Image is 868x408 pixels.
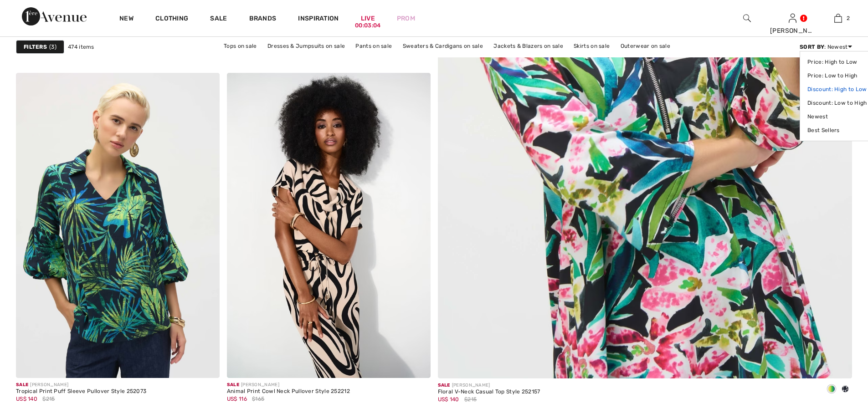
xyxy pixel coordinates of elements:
[16,73,220,378] img: Tropical Print Puff Sleeve Pullover Style 252073. Midnight Blue/Multi
[219,40,262,52] a: Tops on sale
[16,396,37,402] span: US$ 140
[825,382,838,397] div: Black/Multi
[227,396,247,402] span: US$ 116
[464,395,477,403] span: $215
[397,14,415,23] a: Prom
[24,43,47,51] strong: Filters
[227,388,350,395] div: Animal Print Cowl Neck Pullover Style 252212
[834,13,842,24] img: My Bag
[16,388,146,395] div: Tropical Print Puff Sleeve Pullover Style 252073
[438,389,540,395] div: Floral V-Neck Casual Top Style 252157
[361,14,375,23] a: Live00:03:04
[355,21,380,30] div: 00:03:04
[210,15,227,24] a: Sale
[800,43,852,51] div: : Newest
[807,55,867,69] a: Price: High to Low
[398,40,488,52] a: Sweaters & Cardigans on sale
[227,382,350,388] div: [PERSON_NAME]
[807,123,867,137] a: Best Sellers
[22,7,87,25] img: 1ère Avenue
[847,14,850,22] span: 2
[16,382,146,388] div: [PERSON_NAME]
[298,15,339,24] span: Inspiration
[438,396,459,403] span: US$ 140
[49,43,56,51] span: 3
[838,382,852,397] div: Vanilla/Midnight Blue
[789,14,796,22] a: Sign In
[569,40,614,52] a: Skirts on sale
[800,44,824,50] strong: Sort By
[789,13,796,24] img: My Info
[438,382,540,389] div: [PERSON_NAME]
[438,382,450,388] span: Sale
[227,73,431,378] img: Animal Print Cowl Neck Pullover Style 252212. Beige/Black
[68,43,94,51] span: 474 items
[807,96,867,110] a: Discount: Low to High
[249,15,277,24] a: Brands
[807,110,867,123] a: Newest
[807,69,867,82] a: Price: Low to High
[770,26,815,36] div: [PERSON_NAME]
[42,395,55,403] span: $215
[263,40,349,52] a: Dresses & Jumpsuits on sale
[616,40,675,52] a: Outerwear on sale
[20,6,39,15] span: Chat
[489,40,568,52] a: Jackets & Blazers on sale
[119,15,134,24] a: New
[227,382,239,388] span: Sale
[743,13,751,24] img: search the website
[816,13,860,24] a: 2
[155,15,188,24] a: Clothing
[351,40,396,52] a: Pants on sale
[807,82,867,96] a: Discount: High to Low
[252,395,264,403] span: $165
[16,382,28,388] span: Sale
